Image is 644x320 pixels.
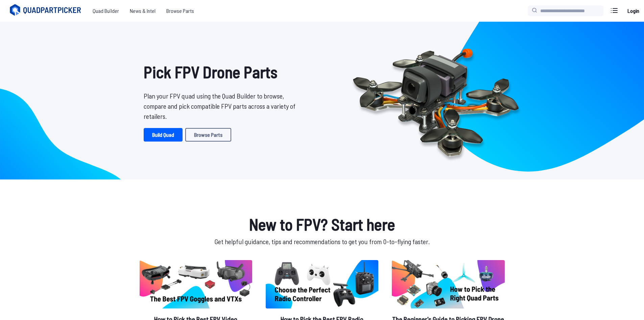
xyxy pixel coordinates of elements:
a: Browse Parts [185,128,231,142]
a: Login [625,4,641,18]
a: Build Quad [144,128,183,142]
img: image of post [392,260,504,308]
img: Quadcopter [338,33,533,168]
h1: Pick FPV Drone Parts [144,60,301,84]
p: Get helpful guidance, tips and recommendations to get you from 0-to-flying faster. [138,236,506,247]
p: Plan your FPV quad using the Quad Builder to browse, compare and pick compatible FPV parts across... [144,91,301,121]
a: Quad Builder [87,4,124,18]
img: image of post [140,260,252,308]
a: Browse Parts [161,4,199,18]
h1: New to FPV? Start here [138,212,506,236]
img: image of post [266,260,378,308]
a: News & Intel [124,4,161,18]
